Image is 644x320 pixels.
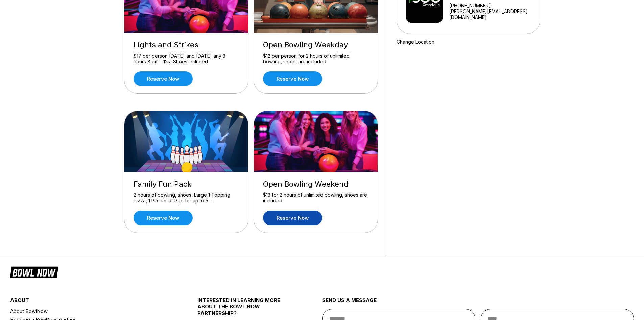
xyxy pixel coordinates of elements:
[134,179,239,189] div: Family Fun Pack
[134,40,239,49] div: Lights and Strikes
[134,53,239,65] div: $17 per person [DATE] and [DATE] any 3 hours 8 pm - 12 a Shoes included
[134,211,193,225] a: Reserve now
[10,307,166,315] a: About BowlNow
[134,192,239,204] div: 2 hours of bowling, shoes, Large 1 Topping Pizza, 1 Pitcher of Pop for up to 5 ...
[254,111,378,172] img: Open Bowling Weekend
[124,111,249,172] img: Family Fun Pack
[263,71,322,86] a: Reserve now
[263,179,368,189] div: Open Bowling Weekend
[449,3,537,8] div: [PHONE_NUMBER]
[263,211,322,225] a: Reserve now
[134,71,193,86] a: Reserve now
[263,192,368,204] div: $13 for 2 hours of unlimited bowling, shoes are included
[10,297,166,307] div: about
[263,53,368,65] div: $12 per person for 2 hours of unlimited bowling, shoes are included.
[397,39,434,45] a: Change Location
[322,297,634,309] div: send us a message
[263,40,368,49] div: Open Bowling Weekday
[449,8,537,20] a: [PERSON_NAME][EMAIL_ADDRESS][DOMAIN_NAME]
